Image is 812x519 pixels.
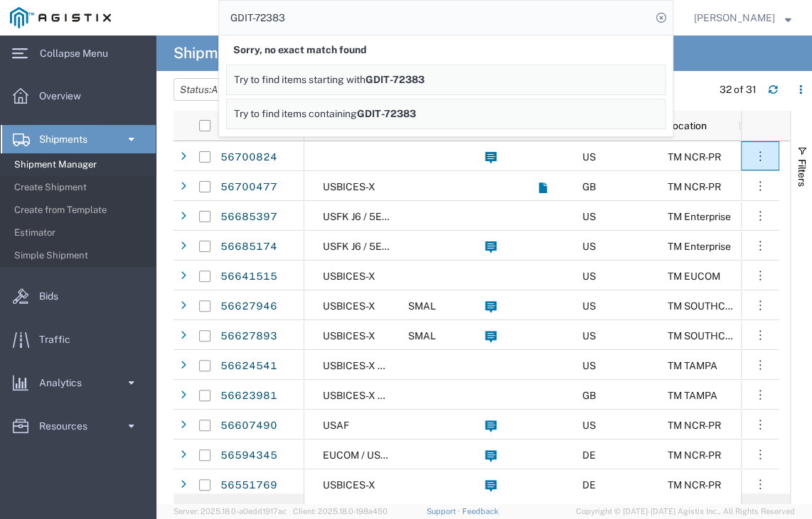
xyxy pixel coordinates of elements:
[668,211,731,222] span: TM Enterprise
[39,325,80,354] span: Traffic
[1,368,156,397] a: Analytics
[667,120,707,131] span: Location
[582,181,596,192] span: GB
[39,282,68,310] span: Bids
[1,412,156,440] a: Resources
[220,236,278,258] a: 56685174
[365,74,424,85] span: GDIT-72383
[576,506,795,518] span: Copyright © [DATE]-[DATE] Agistix Inc., All Rights Reserved
[323,360,419,371] span: USBICES-X Logistics
[668,300,741,312] span: TM SOUTHCOM
[220,474,278,497] a: 56551769
[173,507,287,515] span: Server: 2025.18.0-a0edd1917ac
[582,330,596,342] span: US
[14,219,146,247] span: Estimator
[323,390,419,401] span: USBICES-X Logistics
[1,282,156,310] a: Bids
[720,82,757,97] div: 32 of 31
[220,176,278,199] a: 56700477
[668,330,741,342] span: TM SOUTHCOM
[408,300,436,312] span: SMAL
[39,82,91,110] span: Overview
[582,390,596,401] span: GB
[668,271,720,282] span: TM EUCOM
[173,35,307,71] h4: Shipment Manager
[582,479,596,491] span: DE
[1,125,156,153] a: Shipments
[461,507,498,515] a: Feedback
[323,211,439,222] span: USFK J6 / 5EK325 KOAM
[668,360,717,371] span: TM TAMPA
[220,295,278,318] a: 56627946
[323,181,375,192] span: USBICES-X
[668,241,731,252] span: TM Enterprise
[14,241,146,270] span: Simple Shipment
[220,444,278,467] a: 56594345
[220,385,278,408] a: 56623981
[237,390,372,401] span: BICES-TAMPA
[234,108,357,119] span: Try to find items containing
[668,420,721,431] span: TM NCR-PR
[427,507,462,515] a: Support
[293,507,388,515] span: Client: 2025.18.0-198a450
[39,125,97,153] span: Shipments
[693,9,792,26] button: [PERSON_NAME]
[173,78,265,101] button: Status:Active
[10,7,111,28] img: logo
[694,10,775,26] span: Nicholas Blandy
[1,325,156,354] a: Traffic
[237,360,372,371] span: BICES-TAMPA
[582,271,596,282] span: US
[14,173,146,202] span: Create Shipment
[220,266,278,288] a: 56641515
[668,390,717,401] span: TM TAMPA
[323,479,375,491] span: USBICES-X
[220,146,278,169] a: 56700824
[220,325,278,348] a: 56627893
[582,360,596,371] span: US
[582,151,596,163] span: US
[323,330,375,342] span: USBICES-X
[582,420,596,431] span: US
[323,420,349,431] span: USAF
[796,159,808,187] span: Filters
[220,206,278,229] a: 56685397
[226,35,666,65] div: Sorry, no exact match found
[582,211,596,222] span: US
[323,241,439,252] span: USFK J6 / 5EK325 KOAM
[668,479,721,491] span: TM NCR-PR
[1,82,156,110] a: Overview
[39,412,97,440] span: Resources
[408,330,436,342] span: SMAL
[668,181,721,192] span: TM NCR-PR
[582,300,596,312] span: US
[211,84,240,95] span: Active
[668,449,721,461] span: TM NCR-PR
[14,196,146,224] span: Create from Template
[234,74,365,85] span: Try to find items starting with
[39,368,92,397] span: Analytics
[582,449,596,461] span: DE
[357,108,416,119] span: GDIT-72383
[582,241,596,252] span: US
[668,151,721,163] span: TM NCR-PR
[220,355,278,378] a: 56624541
[220,415,278,437] a: 56607490
[323,300,375,312] span: USBICES-X
[219,1,651,35] input: Search for shipment number, reference number
[323,449,414,461] span: EUCOM / USAREUR
[40,39,118,67] span: Collapse Menu
[14,151,146,179] span: Shipment Manager
[323,271,375,282] span: USBICES-X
